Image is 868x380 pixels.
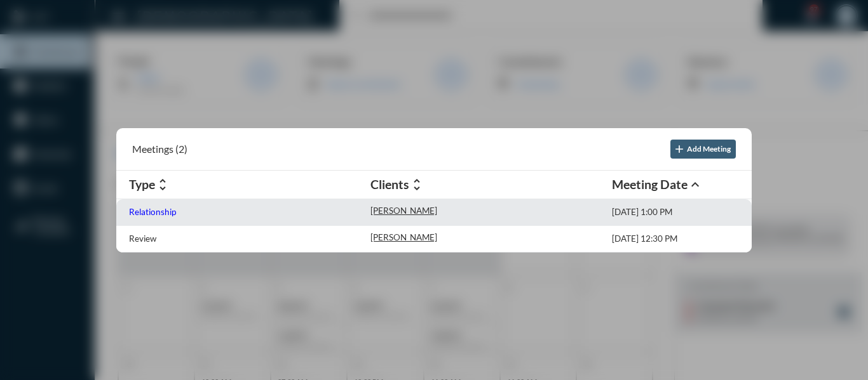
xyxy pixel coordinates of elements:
[370,232,437,242] p: [PERSON_NAME]
[612,233,677,244] p: [DATE] 12:30 PM
[612,207,672,217] p: [DATE] 1:00 PM
[132,143,187,155] h2: Meetings (2)
[129,177,155,192] h2: Type
[129,233,156,244] p: Review
[673,143,686,155] mat-icon: add
[688,177,703,192] mat-icon: expand_less
[370,177,409,192] h2: Clients
[612,177,688,192] h2: Meeting Date
[129,207,176,217] p: Relationship
[409,177,424,192] mat-icon: unfold_more
[155,177,170,192] mat-icon: unfold_more
[670,140,736,159] button: Add Meeting
[370,206,437,216] p: [PERSON_NAME]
